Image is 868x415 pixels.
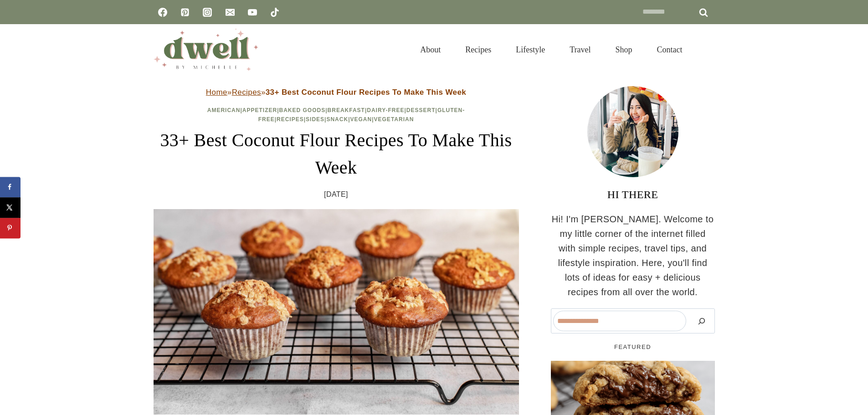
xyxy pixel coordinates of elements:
span: | | | | | | | | | | | [207,107,465,122]
a: Shop [603,35,644,65]
button: View Search Form [699,42,715,57]
a: About [408,35,453,65]
strong: 33+ Best Coconut Flour Recipes To Make This Week [266,88,466,97]
a: American [207,107,241,113]
button: Search [691,311,713,331]
a: Vegan [350,116,372,123]
a: Pinterest [176,3,194,21]
nav: Primary Navigation [408,35,694,65]
a: Recipes [277,116,304,123]
a: TikTok [266,3,284,21]
h3: HI THERE [551,186,715,203]
time: [DATE] [324,189,348,200]
h5: FEATURED [551,343,715,352]
a: Travel [557,35,603,65]
a: Recipes [453,35,503,65]
a: Lifestyle [503,35,557,65]
img: DWELL by michelle [154,29,258,71]
a: Recipes [232,88,261,97]
a: Appetizer [242,107,277,113]
a: YouTube [243,3,262,21]
a: Snack [326,116,348,123]
a: Instagram [198,3,216,21]
a: Vegetarian [374,116,414,123]
a: Dairy-Free [367,107,404,113]
a: Facebook [154,3,172,21]
a: Home [206,88,227,97]
a: Dessert [406,107,436,113]
a: Baked Goods [279,107,326,113]
a: Email [221,3,239,21]
h1: 33+ Best Coconut Flour Recipes To Make This Week [154,127,519,181]
a: Sides [306,116,324,123]
span: » » [206,88,466,97]
a: Breakfast [328,107,365,113]
a: Gluten-Free [258,107,465,122]
a: Contact [645,35,695,65]
p: Hi! I'm [PERSON_NAME]. Welcome to my little corner of the internet filled with simple recipes, tr... [551,212,715,299]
